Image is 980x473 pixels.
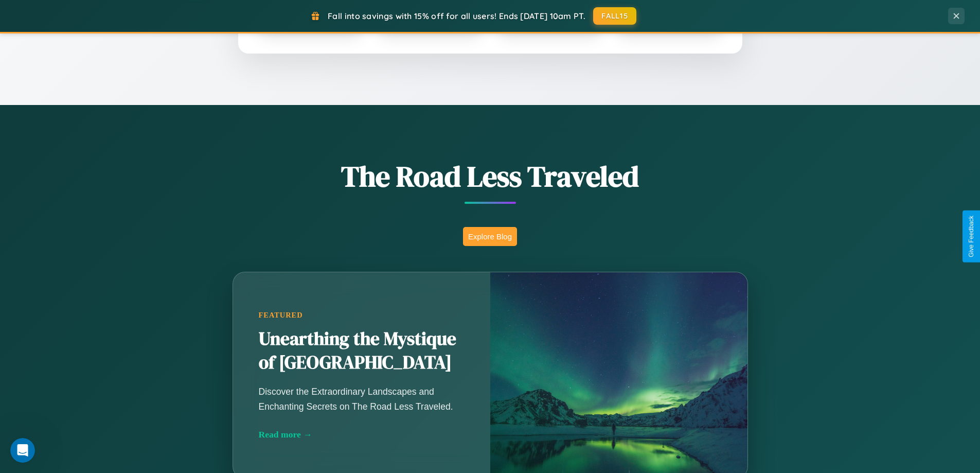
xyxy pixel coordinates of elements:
h1: The Road Less Traveled [182,156,799,196]
div: Give Feedback [968,216,975,257]
div: Read more → [259,429,465,440]
p: Discover the Extraordinary Landscapes and Enchanting Secrets on The Road Less Traveled. [259,384,465,413]
h2: Unearthing the Mystique of [GEOGRAPHIC_DATA] [259,327,465,375]
iframe: Intercom live chat [10,438,35,463]
button: Explore Blog [463,227,517,246]
div: Featured [259,311,465,320]
span: Fall into savings with 15% off for all users! Ends [DATE] 10am PT. [328,11,585,21]
button: FALL15 [593,7,636,25]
